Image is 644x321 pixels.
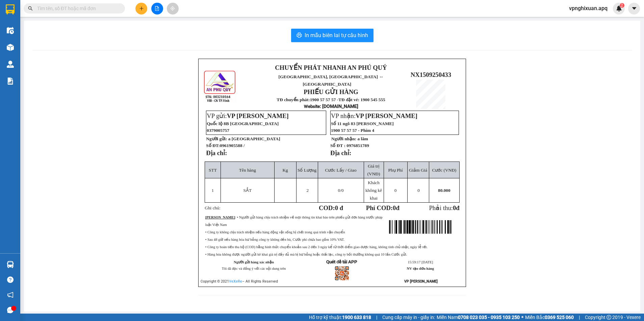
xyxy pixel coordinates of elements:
button: aim [167,3,179,14]
span: 15:59:17 [DATE] [408,260,433,264]
span: notification [7,292,14,298]
img: warehouse-icon [7,61,14,68]
span: Tên hàng [239,168,256,173]
span: 2 [306,188,309,193]
span: a lâm [357,136,368,141]
span: SẮT [243,188,252,193]
span: a [GEOGRAPHIC_DATA] [228,136,280,141]
img: icon-new-feature [616,5,622,11]
span: vpnghixuan.apq [564,4,613,12]
strong: VP [PERSON_NAME] [404,279,438,284]
span: Tôi đã đọc và đồng ý với các nội dung trên [222,267,286,270]
span: Cước Lấy / Giao [325,168,356,173]
span: 0961905588 / [220,143,245,148]
span: Ghi chú: [205,205,220,210]
img: warehouse-icon [7,27,14,34]
span: /0 [338,188,344,193]
span: 0 [393,204,396,211]
strong: COD: [319,204,343,211]
span: 1900 57 57 57 - Phím 4 [331,128,374,133]
span: NX1509250433 [411,71,451,78]
span: VP gửi: [207,112,288,119]
strong: Phí COD: đ [366,204,400,211]
strong: PHIẾU GỬI HÀNG [304,88,358,95]
span: 0976851789 [346,143,369,148]
strong: Người nhận: [331,136,356,141]
span: Phải thu: [429,204,459,211]
a: VeXeRe [229,279,242,284]
strong: Số ĐT : [330,143,345,148]
strong: NV tạo đơn hàng [407,267,434,270]
span: Phụ Phí [388,168,403,173]
button: file-add [151,3,163,14]
span: [GEOGRAPHIC_DATA], [GEOGRAPHIC_DATA] ↔ [GEOGRAPHIC_DATA] [278,74,383,87]
span: VP [PERSON_NAME] [227,112,289,119]
strong: 0708 023 035 - 0935 103 250 [458,315,520,320]
span: Cước (VNĐ) [432,168,456,173]
strong: 1900 57 57 57 - [310,97,338,102]
span: Cung cấp máy in - giấy in: [382,314,435,321]
strong: Người gửi: [206,136,227,141]
span: message [7,307,14,313]
strong: 0369 525 060 [545,315,574,320]
span: caret-down [631,5,637,11]
span: : • Người gửi hàng chịu trách nhiệm về mọi thông tin khai báo trên phiếu gửi đơn hàng trước pháp ... [205,215,383,227]
strong: Người gửi hàng xác nhận [234,260,274,264]
span: Hỗ trợ kỹ thuật: [309,314,371,321]
button: plus [135,3,147,14]
strong: Quét để tải APP [326,259,357,264]
strong: Địa chỉ: [206,149,227,156]
sup: 2 [620,3,624,8]
span: aim [170,6,175,11]
span: | [579,314,580,321]
span: đ [456,204,459,211]
span: 0 [338,188,340,193]
strong: [PERSON_NAME] [205,215,235,219]
span: Giá trị (VNĐ) [367,164,380,176]
span: 0379005757 [207,128,229,133]
span: 0 đ [335,204,343,211]
img: warehouse-icon [7,44,14,51]
span: question-circle [7,276,14,283]
span: Giảm Giá [409,168,427,173]
img: solution-icon [7,78,14,85]
span: [GEOGRAPHIC_DATA], [GEOGRAPHIC_DATA] ↔ [GEOGRAPHIC_DATA] [16,29,68,52]
strong: TĐ đặt vé: 1900 545 555 [338,97,385,102]
input: Tìm tên, số ĐT hoặc mã đơn [37,5,117,12]
span: 2 [621,3,623,8]
span: 0 [453,204,456,211]
strong: 1900 633 818 [342,315,371,320]
strong: Số ĐT: [206,143,244,148]
span: • Công ty không chịu trách nhiệm nếu hàng động vật sống bị chết trong quá trình vận chuyển [205,230,345,234]
span: search [28,6,33,11]
strong: Địa chỉ: [330,149,351,156]
img: logo [203,70,237,103]
span: VP nhận: [331,112,417,119]
strong: CHUYỂN PHÁT NHANH AN PHÚ QUÝ [275,64,387,71]
button: caret-down [628,3,640,14]
strong: CHUYỂN PHÁT NHANH AN PHÚ QUÝ [19,5,67,27]
span: Miền Nam [437,314,520,321]
span: Số 11 ngõ 83 [PERSON_NAME] [331,121,394,126]
strong: TĐ chuyển phát: [277,97,310,102]
span: Website [304,104,320,109]
span: In mẫu biên lai tự cấu hình [305,31,368,39]
span: 0 [417,188,420,193]
span: STT [209,168,217,173]
span: plus [139,6,144,11]
span: printer [297,32,302,39]
img: logo [3,36,16,70]
span: 1 [212,188,214,193]
span: Kg [282,168,288,173]
span: Copyright © 2021 – All Rights Reserved [201,279,278,284]
span: 80.000 [438,188,450,193]
strong: : [DOMAIN_NAME] [304,104,358,109]
span: Khách không kê khai [365,180,382,201]
span: Số Lượng [298,168,316,173]
button: printerIn mẫu biên lai tự cấu hình [291,29,373,42]
span: • Hàng hóa không được người gửi kê khai giá trị đầy đủ mà bị hư hỏng hoặc thất lạc, công ty bồi t... [205,253,407,256]
span: • Công ty hoàn tiền thu hộ (COD) bằng hình thức chuyển khoản sau 2 đến 3 ngày kể từ thời điểm gia... [205,245,428,249]
span: • Sau 48 giờ nếu hàng hóa hư hỏng công ty không đền bù, Cước phí chưa bao gồm 10% VAT. [205,238,344,241]
span: 0 [394,188,397,193]
span: Miền Bắc [525,314,574,321]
